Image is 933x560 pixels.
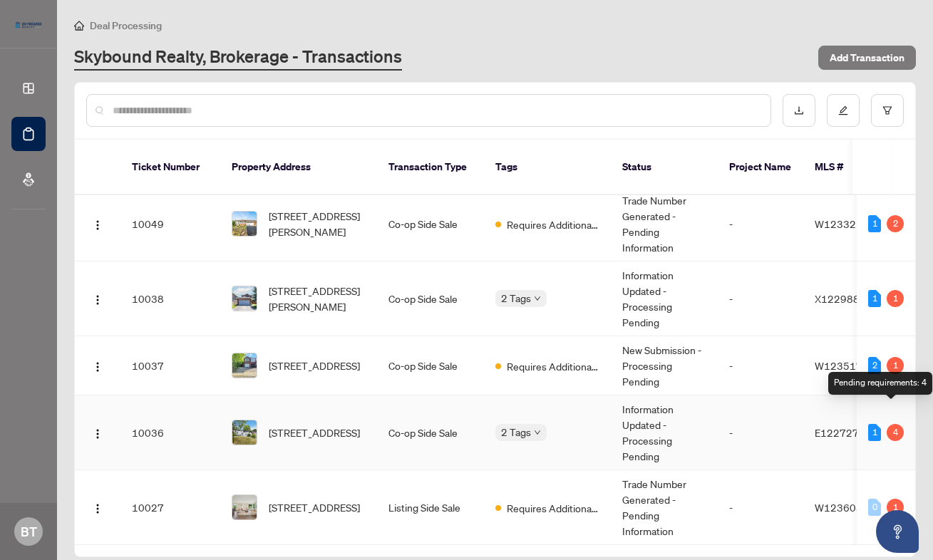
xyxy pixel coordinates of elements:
span: home [74,21,84,31]
td: Co-op Side Sale [377,336,484,395]
img: logo [11,18,46,32]
span: BT [21,522,37,541]
td: New Submission - Processing Pending [611,336,718,395]
th: Transaction Type [377,140,484,195]
img: Logo [92,361,103,373]
img: Logo [92,219,103,231]
td: Information Updated - Processing Pending [611,395,718,470]
td: Trade Number Generated - Pending Information [611,470,718,545]
th: Property Address [220,140,377,195]
td: - [718,187,803,261]
span: Deal Processing [90,19,162,32]
div: 1 [887,499,904,516]
div: 2 [887,215,904,232]
th: Ticket Number [120,140,220,195]
span: E12272744 [815,426,872,439]
img: Logo [92,294,103,306]
div: 2 [868,357,881,374]
span: Requires Additional Docs [507,358,599,374]
img: thumbnail-img [232,353,257,378]
td: - [718,261,803,336]
td: Co-op Side Sale [377,395,484,470]
span: [STREET_ADDRESS] [269,358,360,373]
img: thumbnail-img [232,420,257,445]
span: W12351770 [815,359,875,372]
span: edit [838,105,848,115]
a: Skybound Realty, Brokerage - Transactions [74,45,402,71]
span: 2 Tags [501,290,531,306]
span: 2 Tags [501,424,531,440]
button: Logo [86,496,109,519]
span: Requires Additional Docs [507,217,599,232]
td: Co-op Side Sale [377,261,484,336]
span: [STREET_ADDRESS][PERSON_NAME] [269,208,366,239]
button: edit [827,94,860,127]
div: 1 [868,424,881,441]
div: 1 [887,290,904,307]
div: 1 [868,215,881,232]
button: filter [871,94,904,127]
td: Listing Side Sale [377,470,484,545]
img: thumbnail-img [232,212,257,236]
div: 1 [868,290,881,307]
button: Logo [86,421,109,444]
td: Information Updated - Processing Pending [611,261,718,336]
div: Pending requirements: 4 [828,372,932,395]
span: filter [882,105,892,115]
span: down [534,429,541,436]
td: - [718,336,803,395]
div: 0 [868,499,881,516]
th: Project Name [718,140,803,195]
button: download [783,94,815,127]
span: W12360375 [815,501,875,514]
span: X12298812 [815,292,872,305]
td: 10036 [120,395,220,470]
div: 4 [887,424,904,441]
button: Open asap [876,510,919,553]
img: thumbnail-img [232,495,257,519]
span: [STREET_ADDRESS] [269,425,360,440]
img: Logo [92,428,103,440]
th: MLS # [803,140,889,195]
div: 1 [887,357,904,374]
img: Logo [92,503,103,514]
td: 10037 [120,336,220,395]
button: Add Transaction [818,46,916,70]
img: thumbnail-img [232,286,257,311]
span: Requires Additional Docs [507,500,599,516]
td: 10038 [120,261,220,336]
td: - [718,470,803,545]
td: 10027 [120,470,220,545]
span: W12332185 [815,217,875,230]
td: - [718,395,803,470]
span: Add Transaction [830,46,904,69]
span: [STREET_ADDRESS][PERSON_NAME] [269,283,366,314]
span: [STREET_ADDRESS] [269,499,360,515]
button: Logo [86,212,109,235]
th: Tags [484,140,611,195]
td: Co-op Side Sale [377,187,484,261]
td: 10049 [120,187,220,261]
th: Status [611,140,718,195]
span: down [534,295,541,302]
button: Logo [86,354,109,377]
td: Trade Number Generated - Pending Information [611,187,718,261]
button: Logo [86,287,109,310]
span: download [794,105,804,115]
